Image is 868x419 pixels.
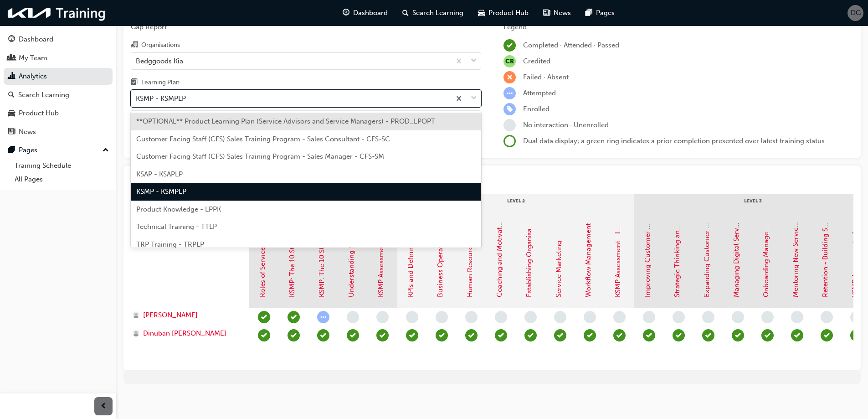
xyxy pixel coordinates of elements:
[847,5,863,21] button: DG
[761,329,774,341] span: learningRecordVerb_COMPLETE-icon
[4,50,113,67] a: My Team
[133,310,241,321] a: [PERSON_NAME]
[543,7,550,19] span: news-icon
[465,329,478,341] span: learningRecordVerb_PASS-icon
[762,216,770,297] a: Onboarding Management
[143,328,226,339] span: Dinuban [PERSON_NAME]
[554,8,571,18] span: News
[555,241,563,297] a: Service Marketing
[19,127,36,137] div: News
[732,311,744,323] span: learningRecordVerb_NONE-icon
[317,311,329,323] span: learningRecordVerb_ATTEMPT-icon
[141,41,180,50] div: Organisations
[524,311,537,323] span: learningRecordVerb_NONE-icon
[141,78,180,87] div: Learning Plan
[376,311,389,323] span: learningRecordVerb_NONE-icon
[503,22,853,32] div: Legend
[258,311,270,323] span: learningRecordVerb_PASS-icon
[395,4,471,22] a: search-iconSearch Learning
[8,72,15,81] span: chart-icon
[584,223,592,297] a: Workflow Management
[584,311,596,323] span: learningRecordVerb_NONE-icon
[4,124,113,140] a: News
[406,329,418,341] span: learningRecordVerb_PASS-icon
[503,39,516,52] span: learningRecordVerb_COMPLETE-icon
[471,55,477,67] span: down-icon
[503,87,516,99] span: learningRecordVerb_ATTEMPT-icon
[495,329,507,341] span: learningRecordVerb_PASS-icon
[103,145,109,156] span: up-icon
[136,135,390,143] span: Customer Facing Staff (CFS) Sales Training Program - Sales Consultant - CFS-SC
[136,240,204,248] span: TRP Training - TRPLP
[4,31,113,48] a: Dashboard
[136,205,221,213] span: Product Knowledge - LPPK
[614,212,622,297] a: KSMP Assessment - Level 2
[11,172,113,186] a: All Pages
[851,8,861,18] span: DG
[4,87,113,103] a: Search Learning
[136,117,435,125] span: **OPTIONAL** Product Learning Plan (Service Advisors and Service Managers) - PROD_LPOPT
[4,142,113,159] button: Pages
[523,73,569,81] span: Failed · Absent
[436,311,448,323] span: learningRecordVerb_NONE-icon
[258,329,270,341] span: learningRecordVerb_PASS-icon
[495,158,503,297] a: Coaching and Motivation for Empowerment
[495,311,507,323] span: learningRecordVerb_NONE-icon
[465,311,478,323] span: learningRecordVerb_NONE-icon
[791,195,800,297] a: Mentoring New Service Advisors
[536,4,578,22] a: news-iconNews
[8,54,15,62] span: people-icon
[8,91,15,99] span: search-icon
[19,108,59,119] div: Product Hub
[613,311,626,323] span: learningRecordVerb_NONE-icon
[523,57,550,65] span: Credited
[524,329,537,341] span: learningRecordVerb_PASS-icon
[136,93,186,104] div: KSMP - KSMPLP
[673,170,681,297] a: Strategic Thinking and Decision-making
[5,4,109,22] img: kia-training
[100,401,107,412] span: prev-icon
[317,329,329,341] span: learningRecordVerb_PASS-icon
[578,4,622,22] a: pages-iconPages
[503,55,516,67] span: null-icon
[761,311,774,323] span: learningRecordVerb_NONE-icon
[850,311,863,323] span: learningRecordVerb_NONE-icon
[554,311,566,323] span: learningRecordVerb_NONE-icon
[523,105,550,113] span: Enrolled
[412,8,463,18] span: Search Learning
[143,310,198,321] span: [PERSON_NAME]
[4,68,113,85] a: Analytics
[131,22,481,32] span: Gap Report
[376,329,389,341] span: learningRecordVerb_PASS-icon
[288,329,300,341] span: learningRecordVerb_PASS-icon
[136,152,384,160] span: Customer Facing Staff (CFS) Sales Training Program - Sales Manager - CFS-SM
[643,311,655,323] span: learningRecordVerb_NONE-icon
[821,201,829,297] a: Retention - Building Strategies
[136,170,183,178] span: KSAP - KSAPLP
[347,311,359,323] span: learningRecordVerb_NONE-icon
[19,145,37,155] div: Pages
[554,329,566,341] span: learningRecordVerb_PASS-icon
[643,329,655,341] span: learningRecordVerb_PASS-icon
[133,328,241,339] a: Dinuban [PERSON_NAME]
[586,7,592,19] span: pages-icon
[791,311,803,323] span: learningRecordVerb_NONE-icon
[8,146,15,155] span: pages-icon
[131,41,138,49] span: organisation-icon
[643,188,652,297] a: Improving Customer Management
[478,7,485,19] span: car-icon
[791,329,803,341] span: learningRecordVerb_COMPLETE-icon
[347,329,359,341] span: learningRecordVerb_PASS-icon
[136,222,217,231] span: Technical Training - TTLP
[136,56,183,66] div: Bedggoods Kia
[503,103,516,115] span: learningRecordVerb_ENROLL-icon
[8,128,15,136] span: news-icon
[523,137,827,145] span: Dual data display; a green ring indicates a prior completion presented over latest training status.
[353,8,388,18] span: Dashboard
[596,8,615,18] span: Pages
[4,105,113,122] a: Product Hub
[673,311,685,323] span: learningRecordVerb_NONE-icon
[613,329,626,341] span: learningRecordVerb_PASS-icon
[471,4,536,22] a: car-iconProduct Hub
[523,41,619,49] span: Completed · Attended · Passed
